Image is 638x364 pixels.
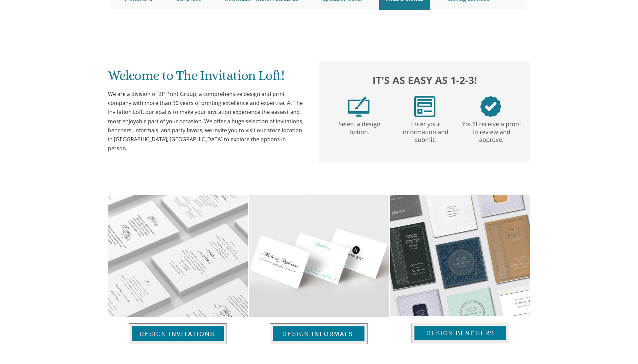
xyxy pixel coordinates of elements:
img: step3.png [480,96,501,117]
p: Select a design option. [328,117,391,136]
p: You'll receive a proof to review and approve. [460,117,523,144]
img: step2.png [414,96,435,117]
img: step1.png [348,96,369,117]
div: We are a division of BP Print Group, a comprehensive design and print company with more than 30 y... [108,90,306,153]
h2: It's as easy as 1-2-3! [326,73,524,88]
h1: Welcome to The Invitation Loft! [108,68,306,88]
p: Enter your information and submit. [394,117,457,144]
